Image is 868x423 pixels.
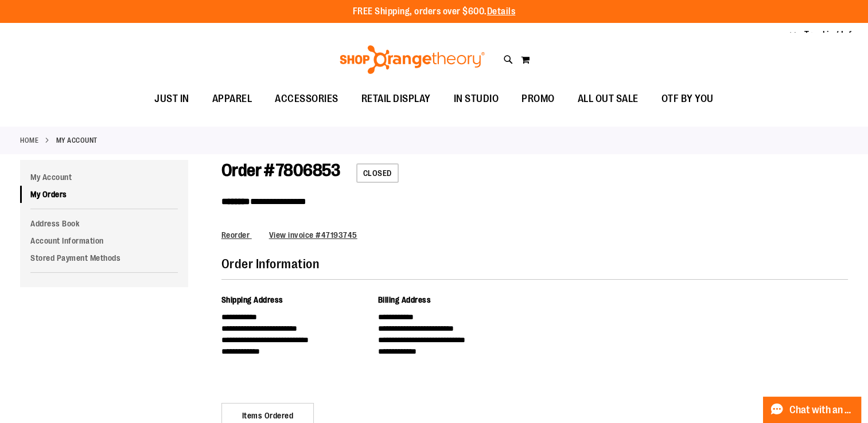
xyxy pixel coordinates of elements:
[790,29,796,41] button: Account menu
[221,160,340,180] span: Order # 7806853
[221,295,283,304] span: Shipping Address
[338,45,486,74] img: Shop Orangetheory
[154,86,189,112] span: JUST IN
[269,230,321,240] span: View invoice #
[20,135,38,146] a: Home
[221,230,252,240] a: Reorder
[20,215,188,232] a: Address Book
[269,230,357,240] a: View invoice #47193745
[20,186,188,203] a: My Orders
[454,86,499,112] span: IN STUDIO
[378,295,431,304] span: Billing Address
[20,169,188,186] a: My Account
[20,249,188,267] a: Stored Payment Methods
[356,163,399,183] span: Closed
[804,29,857,41] a: Tracking Info
[353,5,516,18] p: FREE Shipping, orders over $600.
[56,135,98,146] strong: My Account
[20,232,188,249] a: Account Information
[212,86,252,112] span: APPAREL
[221,257,320,271] span: Order Information
[521,86,555,112] span: PROMO
[275,86,338,112] span: ACCESSORIES
[763,397,862,423] button: Chat with an Expert
[221,230,250,240] span: Reorder
[578,86,639,112] span: ALL OUT SALE
[487,6,516,17] a: Details
[789,405,854,416] span: Chat with an Expert
[661,86,714,112] span: OTF BY YOU
[361,86,431,112] span: RETAIL DISPLAY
